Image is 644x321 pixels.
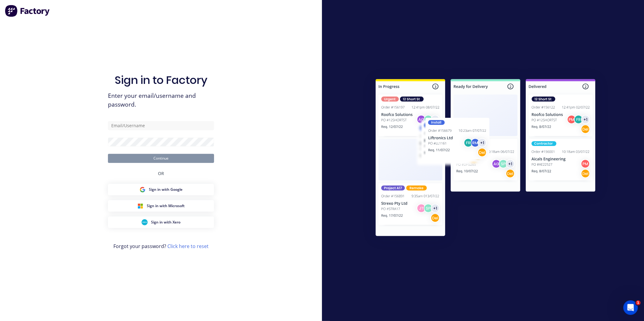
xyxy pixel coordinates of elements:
span: Sign in with Google [149,187,183,192]
a: Click here to reset [167,243,209,250]
button: Xero Sign inSign in with Xero [108,217,214,228]
button: Google Sign inSign in with Google [108,184,214,195]
span: Enter your email/username and password. [108,91,214,109]
img: Xero Sign in [142,219,148,225]
span: Sign in with Microsoft [147,203,185,209]
h1: Sign in to Factory [115,74,207,87]
div: OR [158,163,164,184]
span: Sign in with Xero [151,220,181,225]
img: Google Sign in [139,187,146,193]
img: Microsoft Sign in [137,203,143,209]
span: Forgot your password? [113,243,209,250]
button: Microsoft Sign inSign in with Microsoft [108,200,214,212]
iframe: Intercom live chat [623,300,638,315]
img: Sign in [362,67,609,250]
span: 1 [636,300,641,305]
img: Factory [5,5,50,17]
button: Continue [108,154,214,163]
input: Email/Username [108,121,214,130]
